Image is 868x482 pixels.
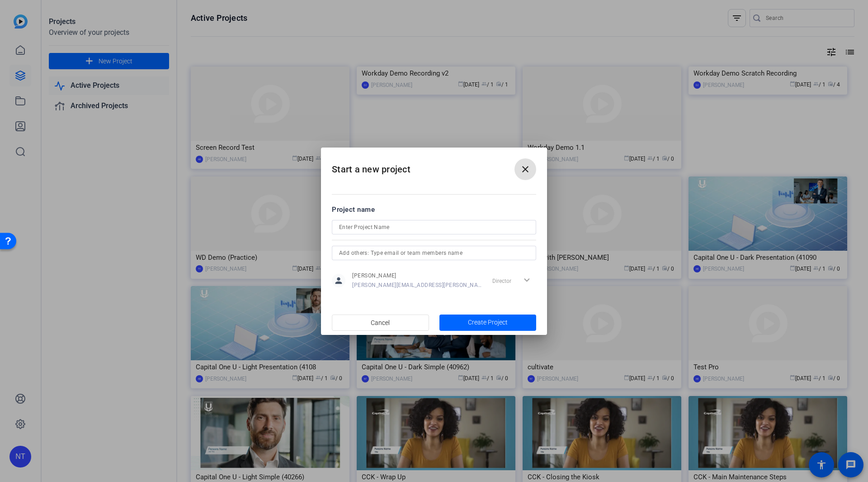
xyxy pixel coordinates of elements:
span: [PERSON_NAME][EMAIL_ADDRESS][PERSON_NAME][DOMAIN_NAME] [352,282,482,289]
span: [PERSON_NAME] [352,272,482,279]
div: Project name [332,205,536,215]
h2: Start a new project [321,148,547,184]
span: Create Project [468,318,508,327]
button: Create Project [439,315,537,331]
span: Cancel [371,314,390,331]
input: Enter Project Name [339,222,529,233]
mat-icon: person [332,274,345,287]
button: Cancel [332,315,429,331]
mat-icon: close [520,164,531,175]
input: Add others: Type email or team members name [339,248,529,258]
